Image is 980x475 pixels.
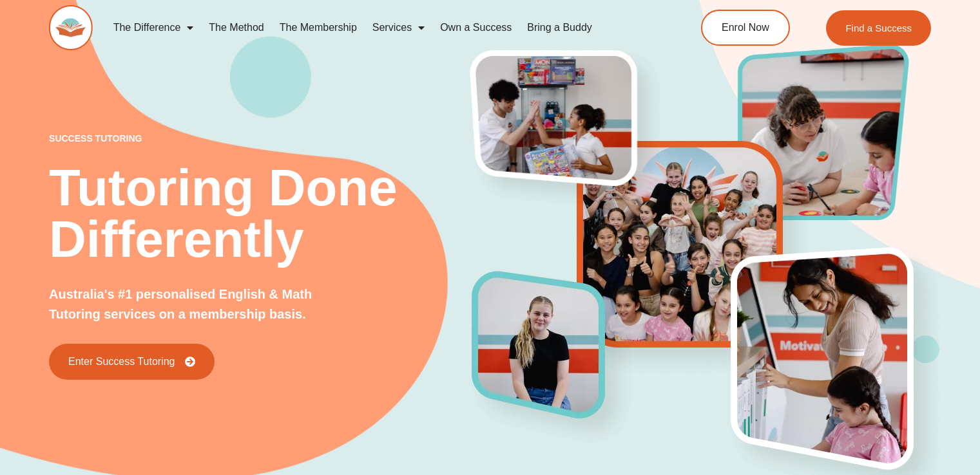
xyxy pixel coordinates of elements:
[68,357,175,367] span: Enter Success Tutoring
[432,13,519,42] a: Own a Success
[826,10,931,46] a: Find a Success
[49,134,472,143] p: success tutoring
[49,162,472,265] h2: Tutoring Done Differently
[201,13,271,42] a: The Method
[722,23,769,33] span: Enrol Now
[106,13,651,42] nav: Menu
[519,13,600,42] a: Bring a Buddy
[701,10,790,46] a: Enrol Now
[106,13,202,42] a: The Difference
[845,23,912,33] span: Find a Success
[49,284,358,324] p: Australia's #1 personalised English & Math Tutoring services on a membership basis.
[272,13,365,42] a: The Membership
[365,13,432,42] a: Services
[49,344,215,380] a: Enter Success Tutoring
